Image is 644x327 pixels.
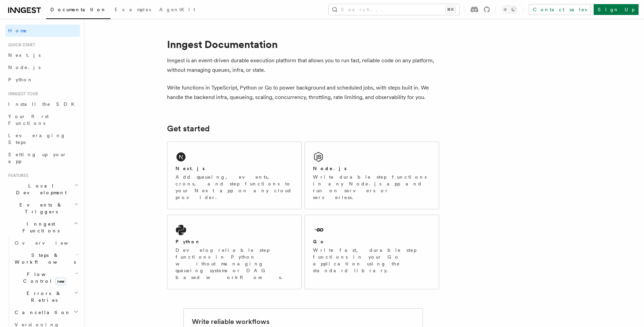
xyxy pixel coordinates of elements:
a: AgentKit [155,2,199,18]
a: Next.js [5,49,80,61]
button: Toggle dark mode [501,5,517,14]
button: Local Development [5,180,80,199]
span: Inngest Functions [5,220,73,234]
a: PythonDevelop reliable step functions in Python without managing queueing systems or DAG based wo... [167,215,302,289]
span: Setting up your app [8,152,67,164]
a: Setting up your app [5,148,80,167]
a: Documentation [46,2,111,19]
a: Your first Functions [5,110,80,129]
a: Node.jsWrite durable step functions in any Node.js app and run on servers or serverless. [304,142,439,209]
span: Overview [15,240,85,246]
button: Flow Controlnew [12,268,80,287]
span: Node.js [8,65,40,70]
span: Python [8,77,33,82]
a: Overview [12,237,80,249]
span: Leveraging Steps [8,133,66,145]
span: Home [8,27,27,34]
span: Next.js [8,52,40,58]
a: Leveraging Steps [5,129,80,148]
span: new [55,278,66,285]
span: Documentation [50,7,106,12]
span: Steps & Workflows [12,252,76,265]
h2: Python [176,238,201,245]
button: Inngest Functions [5,218,80,237]
a: Sign Up [594,4,639,15]
p: Write functions in TypeScript, Python or Go to power background and scheduled jobs, with steps bu... [167,83,439,102]
button: Steps & Workflows [12,249,80,268]
button: Cancellation [12,306,80,318]
p: Add queueing, events, crons, and step functions to your Next app on any cloud provider. [176,174,293,201]
a: GoWrite fast, durable step functions in your Go application using the standard library. [304,215,439,289]
span: Features [5,173,28,178]
h2: Write reliable workflows [192,317,269,326]
span: Local Development [5,182,74,196]
p: Write durable step functions in any Node.js app and run on servers or serverless. [313,174,431,201]
a: Node.js [5,61,80,73]
p: Inngest is an event-driven durable execution platform that allows you to run fast, reliable code ... [167,56,439,75]
span: Quick start [5,42,35,48]
span: AgentKit [159,7,195,12]
a: Examples [111,2,155,18]
p: Write fast, durable step functions in your Go application using the standard library. [313,247,431,274]
button: Events & Triggers [5,199,80,218]
kbd: ⌘K [446,6,455,13]
a: Install the SDK [5,98,80,110]
span: Errors & Retries [12,290,74,304]
span: Your first Functions [8,114,49,126]
button: Errors & Retries [12,287,80,306]
a: Get started [167,124,210,133]
a: Python [5,73,80,86]
h2: Next.js [176,165,205,172]
a: Home [5,24,80,37]
span: Examples [115,7,151,12]
a: Next.jsAdd queueing, events, crons, and step functions to your Next app on any cloud provider. [167,142,302,209]
h2: Go [313,238,325,245]
span: Inngest tour [5,91,38,97]
h2: Node.js [313,165,347,172]
span: Events & Triggers [5,201,74,215]
span: Cancellation [12,309,71,316]
span: Flow Control [12,271,75,284]
a: Contact sales [529,4,591,15]
button: Search...⌘K [329,4,459,15]
h1: Inngest Documentation [167,38,439,50]
p: Develop reliable step functions in Python without managing queueing systems or DAG based workflows. [176,247,293,281]
span: Install the SDK [8,101,79,107]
